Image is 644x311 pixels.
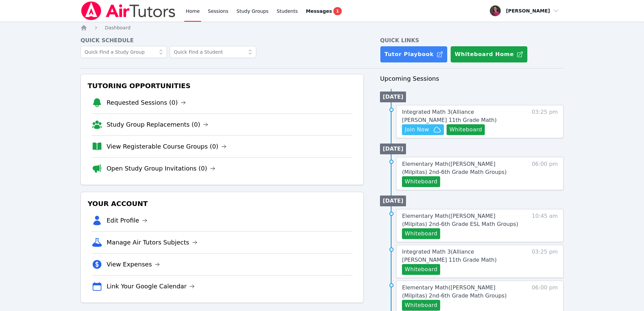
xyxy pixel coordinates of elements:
nav: Breadcrumb [80,24,564,31]
span: Dashboard [105,25,130,30]
input: Quick Find a Student [170,46,256,58]
a: Dashboard [105,24,130,31]
button: Join Now [402,124,444,135]
input: Quick Find a Study Group [80,46,167,58]
span: Join Now [405,126,429,134]
span: Elementary Math ( [PERSON_NAME] (Milpitas) 2nd-6th Grade Math Groups ) [402,284,506,299]
span: Elementary Math ( [PERSON_NAME] (Milpitas) 2nd-6th Grade Math Groups ) [402,161,506,175]
button: Whiteboard [447,124,485,135]
a: Elementary Math([PERSON_NAME] (Milpitas) 2nd-6th Grade Math Groups) [402,284,519,300]
img: Air Tutors [80,1,176,20]
span: 06:00 pm [532,284,558,311]
h3: Your Account [86,198,358,210]
a: View Expenses [106,260,160,269]
button: Whiteboard [402,264,440,275]
button: Whiteboard [402,300,440,311]
span: 03:25 pm [532,248,558,275]
li: [DATE] [380,144,406,154]
span: 1 [333,7,341,15]
span: Messages [306,8,332,15]
h4: Quick Links [380,36,564,45]
button: Whiteboard [402,176,440,187]
h3: Tutoring Opportunities [86,80,358,92]
button: Whiteboard [402,228,440,239]
h4: Quick Schedule [80,36,364,45]
a: Integrated Math 3(Alliance [PERSON_NAME] 11th Grade Math) [402,248,519,264]
a: Link Your Google Calendar [106,282,195,291]
span: Integrated Math 3 ( Alliance [PERSON_NAME] 11th Grade Math ) [402,249,497,263]
span: 10:45 am [532,212,558,239]
a: Requested Sessions (0) [106,98,186,107]
span: Elementary Math ( [PERSON_NAME] (Milpitas) 2nd-6th Grade ESL Math Groups ) [402,213,518,227]
a: Integrated Math 3(Alliance [PERSON_NAME] 11th Grade Math) [402,108,519,124]
span: 03:25 pm [532,108,558,135]
h3: Upcoming Sessions [380,74,564,83]
li: [DATE] [380,196,406,206]
a: Open Study Group Invitations (0) [106,164,215,173]
span: 06:00 pm [532,160,558,187]
span: Integrated Math 3 ( Alliance [PERSON_NAME] 11th Grade Math ) [402,109,497,123]
li: [DATE] [380,92,406,102]
a: Elementary Math([PERSON_NAME] (Milpitas) 2nd-6th Grade ESL Math Groups) [402,212,519,228]
a: View Registerable Course Groups (0) [106,142,226,151]
a: Manage Air Tutors Subjects [106,238,197,247]
a: Edit Profile [106,216,147,225]
a: Tutor Playbook [380,46,448,63]
button: Whiteboard Home [450,46,528,63]
a: Study Group Replacements (0) [106,120,208,129]
a: Elementary Math([PERSON_NAME] (Milpitas) 2nd-6th Grade Math Groups) [402,160,519,176]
